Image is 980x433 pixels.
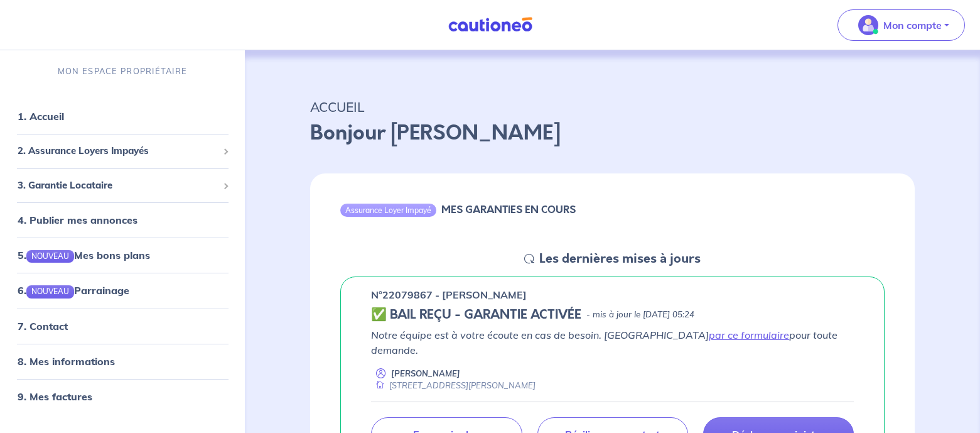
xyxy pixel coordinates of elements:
p: n°22079867 - [PERSON_NAME] [371,287,527,302]
div: 9. Mes factures [5,384,240,409]
p: [PERSON_NAME] [391,368,460,380]
div: [STREET_ADDRESS][PERSON_NAME] [371,380,536,392]
a: 5.NOUVEAUMes bons plans [18,249,150,261]
div: 8. Mes informations [5,349,240,374]
p: ACCUEIL [310,96,915,118]
div: Assurance Loyer Impayé [340,204,436,216]
a: 9. Mes factures [18,390,92,403]
p: Notre équipe est à votre écoute en cas de besoin. [GEOGRAPHIC_DATA] pour toute demande. [371,327,854,358]
div: state: CONTRACT-VALIDATED, Context: ,MAYBE-CERTIFICATE,,LESSOR-DOCUMENTS,IS-ODEALIM [371,307,854,322]
span: 3. Garantie Locataire [18,178,218,193]
p: MON ESPACE PROPRIÉTAIRE [58,65,187,77]
p: Bonjour [PERSON_NAME] [310,118,915,148]
a: 1. Accueil [18,110,64,123]
a: par ce formulaire [709,329,789,341]
p: Mon compte [883,18,942,33]
div: 6.NOUVEAUParrainage [5,278,240,303]
div: 4. Publier mes annonces [5,207,240,233]
span: 2. Assurance Loyers Impayés [18,144,218,158]
h6: MES GARANTIES EN COURS [441,204,576,216]
h5: Les dernières mises à jours [539,251,701,266]
button: illu_account_valid_menu.svgMon compte [837,9,965,41]
a: 6.NOUVEAUParrainage [18,284,129,297]
a: 7. Contact [18,320,68,332]
h5: ✅ BAIL REÇU - GARANTIE ACTIVÉE [371,307,581,322]
img: Cautioneo [443,17,537,33]
img: illu_account_valid_menu.svg [858,15,878,35]
div: 5.NOUVEAUMes bons plans [5,243,240,268]
a: 4. Publier mes annonces [18,214,137,226]
div: 3. Garantie Locataire [5,173,240,198]
div: 7. Contact [5,314,240,339]
p: - mis à jour le [DATE] 05:24 [586,309,694,321]
a: 8. Mes informations [18,355,115,368]
div: 1. Accueil [5,104,240,129]
div: 2. Assurance Loyers Impayés [5,139,240,163]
